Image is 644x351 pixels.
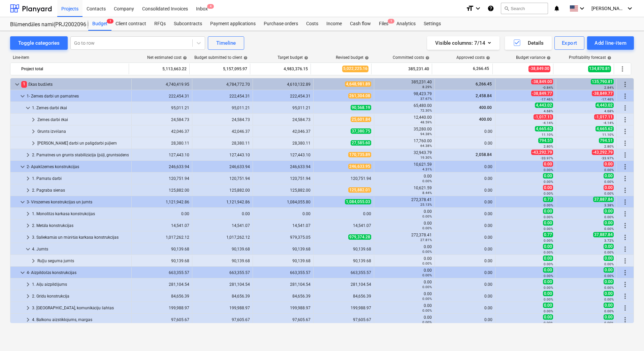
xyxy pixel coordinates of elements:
div: Subcontracts [170,17,206,31]
small: -4.14% [603,121,614,125]
span: 0.00 [543,161,553,167]
a: Analytics [392,17,420,31]
a: Payment applications [206,17,260,31]
div: Ēkas budžets [21,79,129,90]
div: [PERSON_NAME] darbi un palīgdarbi pāļiem [37,138,129,149]
a: Settings [420,17,445,31]
small: -17.46% [601,97,614,101]
a: Income [322,17,346,31]
small: 0.00% [544,180,553,184]
div: 2- Apakšzemes konstrukcijas [27,161,129,172]
a: Files1 [375,17,392,31]
span: 2,058.84 [475,152,492,157]
span: keyboard_arrow_right [24,222,32,230]
div: 90,139.68 [195,247,250,251]
span: 1 [107,19,114,24]
small: 3.72% [604,239,614,242]
span: help [545,56,551,60]
small: 4.68% [604,109,614,113]
div: 35,280.00 [377,127,432,136]
span: 0.00 [543,244,553,249]
div: 272,378.41 [377,197,432,207]
div: Grunts izvēšana [37,126,129,137]
div: 1,084,055.80 [256,200,311,204]
span: More actions [621,280,629,288]
span: keyboard_arrow_right [24,233,32,241]
i: keyboard_arrow_down [578,4,586,12]
span: More actions [621,304,629,312]
div: 65,480.00 [377,103,432,113]
small: 0.00% [604,227,614,231]
span: keyboard_arrow_down [19,92,27,100]
span: More actions [621,210,629,218]
span: More actions [621,163,629,171]
span: 4,665.62 [595,126,614,131]
span: search [504,6,509,11]
small: -33.97% [541,156,553,160]
span: -38,849.00 [531,79,553,84]
div: Profitability forecast [569,55,611,60]
span: 979,374.28 [348,234,371,240]
small: 2.80% [544,145,553,148]
span: -43,292.79 [592,150,614,155]
div: 12,440.00 [377,115,432,124]
div: 1. Pamatu darbi [32,173,129,184]
span: 37,887.84 [593,197,614,202]
div: Files [375,17,392,31]
span: help [485,56,490,60]
div: 222,454.31 [195,94,250,99]
small: 64.38% [420,144,432,148]
button: Add line-item [587,36,634,50]
span: keyboard_arrow_down [24,245,32,253]
div: 120,751.94 [256,176,311,181]
div: Committed costs [393,55,429,60]
span: 0.00 [543,208,553,214]
div: 90,139.68 [134,247,189,251]
span: 37,887.84 [593,232,614,237]
div: Target budget [278,55,308,60]
span: keyboard_arrow_right [29,116,37,124]
span: 135,790.81 [591,79,614,84]
small: 2.84% [604,86,614,89]
span: 246,633.95 [348,164,371,169]
i: notifications [553,4,560,12]
span: 5,022,225.16 [342,66,368,72]
span: keyboard_arrow_right [29,257,37,265]
small: 11.10% [542,133,553,136]
small: 4.31% [422,167,432,171]
a: Budget1 [88,17,111,31]
i: Knowledge base [487,4,494,12]
span: 2,458.84 [475,93,492,98]
span: -38,849.77 [531,91,553,96]
div: 10,621.59 [377,186,432,195]
button: Export [554,36,585,50]
span: 125,882.01 [348,187,371,193]
div: Costs [302,17,322,31]
span: More actions [621,316,629,324]
div: 4,983,376.15 [253,64,308,74]
div: Zemes darbi ēkai [37,114,129,125]
div: 42,046.37 [134,129,189,134]
span: More actions [621,292,629,300]
span: 0.00 [543,220,553,226]
small: 37.67% [420,97,432,101]
div: 246,633.94 [256,164,311,169]
span: 0.00 [604,185,614,190]
div: 4,740,419.95 [134,82,189,87]
div: 95,011.21 [134,106,189,110]
span: 0.77 [543,232,553,237]
span: help [182,56,187,60]
a: Client contract [111,17,150,31]
div: Budget submitted to client [194,55,248,60]
span: keyboard_arrow_right [24,316,32,324]
span: 1,084,055.03 [345,199,371,204]
div: 0.00 [195,211,250,216]
span: 794.51 [538,138,553,143]
small: 0.00% [544,168,553,172]
span: help [242,56,248,60]
div: 5,113,663.22 [132,64,187,74]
